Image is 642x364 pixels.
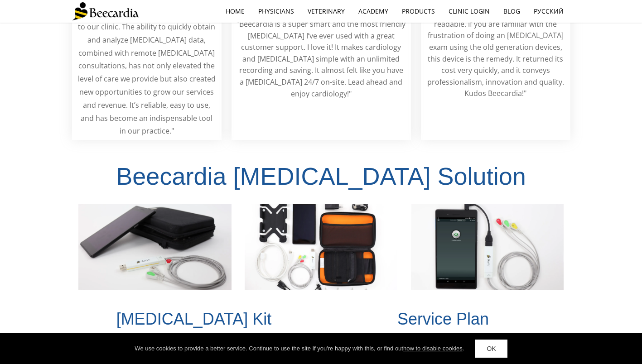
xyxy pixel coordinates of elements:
[442,1,497,22] a: Clinic Login
[251,1,301,22] a: Physicians
[135,344,464,353] div: We use cookies to provide a better service. Continue to use the site If you're happy with this, o...
[397,310,489,328] span: Service Plan
[395,1,442,22] a: Products
[403,345,463,352] a: how to disable cookies
[301,1,352,22] a: Veterinary
[527,1,570,22] a: Русский
[497,1,527,22] a: Blog
[475,340,507,358] a: OK
[237,19,405,99] span: "Beecardia is a super smart and the most friendly [MEDICAL_DATA] I’ve ever used with a great cust...
[116,163,526,190] span: Beecardia [MEDICAL_DATA] Solution
[352,1,395,22] a: Academy
[116,310,272,328] span: [MEDICAL_DATA] Kit
[219,1,251,22] a: home
[146,331,242,345] span: Starting from $1,295
[72,2,139,20] img: Beecardia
